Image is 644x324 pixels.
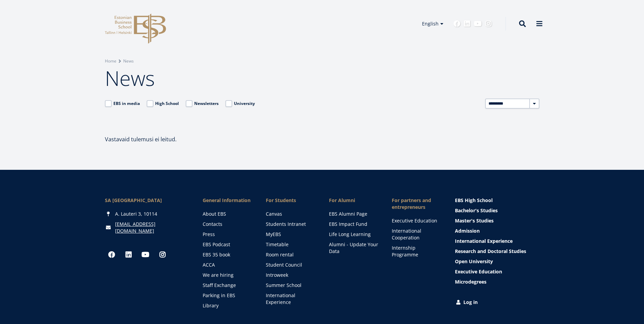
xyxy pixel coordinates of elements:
a: Admission [455,228,539,234]
a: Master's Studies [455,217,539,224]
div: A. Lauteri 3, 10114 [105,211,189,217]
a: [EMAIL_ADDRESS][DOMAIN_NAME] [115,221,189,234]
a: Instagram [485,20,492,27]
a: For Students [266,197,315,204]
a: EBS Impact Fund [329,221,379,228]
a: Press [203,231,252,238]
a: Internship Programme [392,245,441,258]
a: Research and Doctoral Studies [455,248,539,255]
a: Instagram [156,248,169,262]
a: EBS Alumni Page [329,211,379,217]
a: Open University [455,258,539,265]
a: International Cooperation [392,228,441,241]
a: EBS Podcast [203,241,252,248]
a: Room rental [266,251,315,258]
label: EBS in media [105,100,140,107]
div: Vastavaid tulemusi ei leitud. [78,136,567,143]
a: International Experience [455,238,539,245]
a: News [123,58,134,65]
a: Log in [455,299,539,306]
label: University [225,100,255,107]
a: Executive Education [392,217,441,224]
h1: News [105,65,539,92]
a: Students Intranet [266,221,315,228]
a: Contacts [203,221,252,228]
span: General Information [203,197,252,204]
a: Home [105,58,116,65]
a: Bachelor's Studies [455,207,539,214]
a: Alumni - Update Your Data [329,241,379,255]
a: Timetable [266,241,315,248]
a: Facebook [105,248,118,262]
a: Staff Exchange [203,282,252,289]
a: Introweek [266,272,315,278]
a: Life Long Learning [329,231,379,238]
a: Microdegrees [455,278,539,285]
a: Summer School [266,282,315,289]
a: MyEBS [266,231,315,238]
a: International Experience [266,292,315,306]
a: Youtube [139,248,152,262]
a: Executive Education [455,268,539,275]
a: Linkedin [122,248,135,262]
a: EBS High School [455,197,539,204]
a: Facebook [454,20,460,27]
a: Youtube [474,20,482,27]
a: EBS 35 book [203,251,252,258]
div: SA [GEOGRAPHIC_DATA] [105,197,189,204]
a: Library [203,302,252,309]
a: Linkedin [464,20,471,27]
a: Canvas [266,211,315,217]
a: We are hiring [203,272,252,278]
span: For partners and entrepreneurs [392,197,441,211]
label: High School [147,100,179,107]
span: For Alumni [329,197,379,204]
a: About EBS [203,211,252,217]
a: Parking in EBS [203,292,252,299]
a: Student Council [266,262,315,268]
a: ACCA [203,262,252,268]
label: Newsletters [186,100,219,107]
